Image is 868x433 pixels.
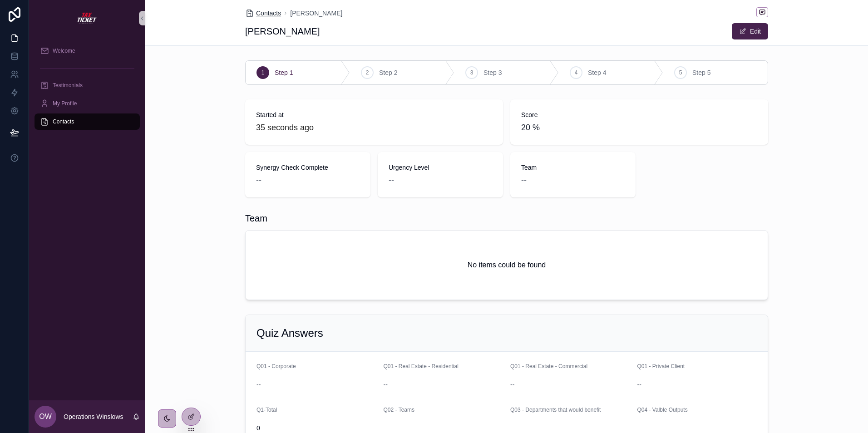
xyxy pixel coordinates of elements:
[389,174,394,187] span: --
[53,118,74,125] span: Contacts
[256,326,323,340] h2: Quiz Answers
[39,411,52,422] span: OW
[256,363,296,369] span: Q01 - Corporate
[732,23,768,39] button: Edit
[29,36,145,142] div: scrollable content
[261,69,265,76] span: 1
[53,47,75,54] span: Welcome
[290,9,342,18] a: [PERSON_NAME]
[53,100,77,107] span: My Profile
[510,380,514,389] span: --
[64,412,123,421] p: Operations Winslows
[521,110,757,119] span: Score
[256,9,281,18] span: Contacts
[275,68,293,77] span: Step 1
[483,68,502,77] span: Step 3
[256,163,360,172] span: Synergy Check Complete
[53,82,83,89] span: Testimonials
[521,163,625,172] span: Team
[245,212,267,225] h1: Team
[692,68,710,77] span: Step 5
[510,363,587,369] span: Q01 - Real Estate - Commercial
[366,69,369,76] span: 2
[256,174,261,187] span: --
[575,69,578,76] span: 4
[679,69,682,76] span: 5
[35,77,140,93] a: Testimonials
[256,423,376,433] span: 0
[637,363,685,369] span: Q01 - Private Client
[521,121,757,134] span: 20 %
[521,174,527,187] span: --
[637,380,641,389] span: --
[384,363,459,369] span: Q01 - Real Estate - Residential
[35,113,140,130] a: Contacts
[470,69,473,76] span: 3
[588,68,606,77] span: Step 4
[468,260,546,271] h2: No items could be found
[637,407,688,413] span: Q04 - Valble Outputs
[384,380,388,389] span: --
[256,407,277,413] span: Q1-Total
[510,407,601,413] span: Q03 - Departments that would benefit
[245,9,281,18] a: Contacts
[379,68,397,77] span: Step 2
[256,121,314,134] p: 35 seconds ago
[245,25,320,38] h1: [PERSON_NAME]
[256,110,492,119] span: Started at
[76,11,98,25] img: App logo
[35,43,140,59] a: Welcome
[389,163,492,172] span: Urgency Level
[384,407,414,413] span: Q02 - Teams
[256,380,261,389] span: --
[35,95,140,112] a: My Profile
